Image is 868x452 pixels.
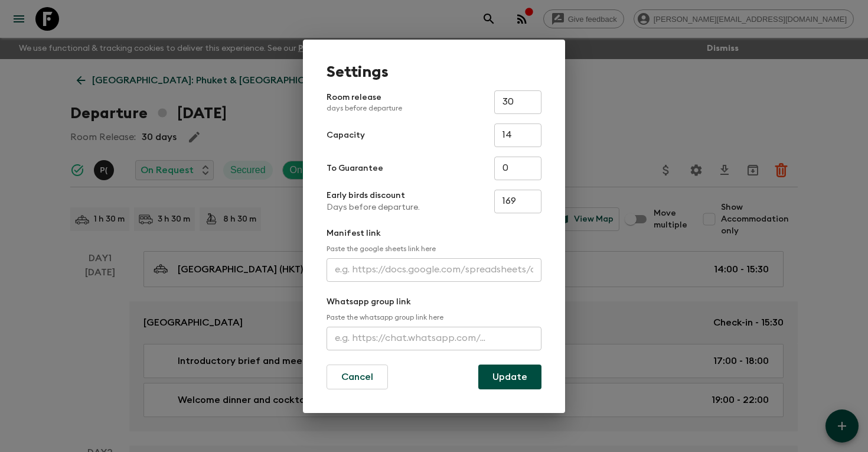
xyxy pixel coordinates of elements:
[494,190,541,213] input: e.g. 180
[494,90,541,114] input: e.g. 30
[327,327,541,350] input: e.g. https://chat.whatsapp.com/...
[327,296,541,308] p: Whatsapp group link
[327,244,541,253] p: Paste the google sheets link here
[327,63,541,81] h1: Settings
[327,201,420,213] p: Days before departure.
[327,190,420,201] p: Early birds discount
[494,157,541,180] input: e.g. 4
[478,365,541,389] button: Update
[327,313,541,322] p: Paste the whatsapp group link here
[327,162,383,174] p: To Guarantee
[327,365,388,389] button: Cancel
[327,92,402,113] p: Room release
[327,103,402,113] p: days before departure
[327,258,541,282] input: e.g. https://docs.google.com/spreadsheets/d/1P7Zz9v8J0vXy1Q/edit#gid=0
[327,129,365,141] p: Capacity
[327,227,541,239] p: Manifest link
[494,123,541,147] input: e.g. 14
